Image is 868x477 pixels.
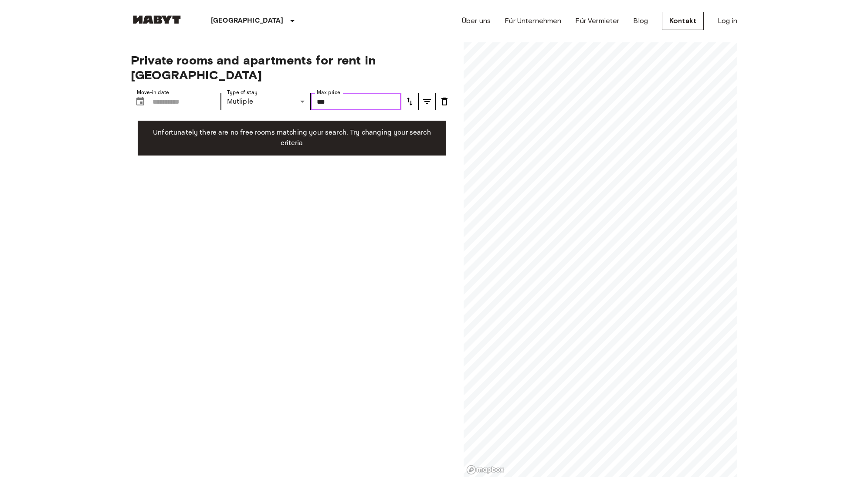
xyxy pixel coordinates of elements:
[145,128,439,149] p: Unfortunately there are no free rooms matching your search. Try changing your search criteria
[227,89,258,96] label: Type of stay
[718,16,737,26] a: Log in
[221,93,311,110] div: Mutliple
[211,16,284,26] p: [GEOGRAPHIC_DATA]
[466,465,505,475] a: Mapbox logo
[131,53,453,82] span: Private rooms and apartments for rent in [GEOGRAPHIC_DATA]
[662,12,704,30] a: Kontakt
[132,93,149,110] button: Choose date
[131,15,183,24] img: Habyt
[575,16,619,26] a: Für Vermieter
[505,16,561,26] a: Für Unternehmen
[418,93,436,110] button: tune
[633,16,648,26] a: Blog
[317,89,340,96] label: Max price
[137,89,169,96] label: Move-in date
[436,93,453,110] button: tune
[462,16,491,26] a: Über uns
[401,93,418,110] button: tune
